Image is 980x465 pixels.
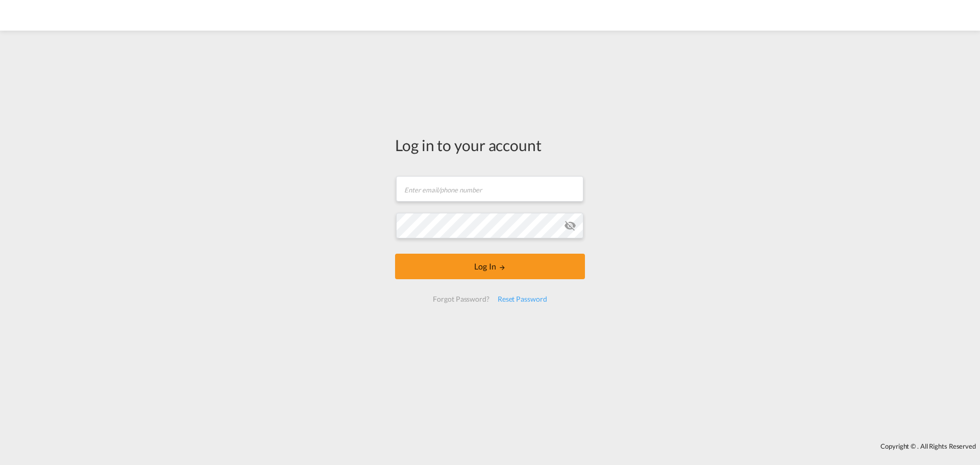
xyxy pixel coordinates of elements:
input: Enter email/phone number [396,176,583,202]
div: Log in to your account [395,134,585,156]
div: Forgot Password? [429,290,493,308]
md-icon: icon-eye-off [564,219,576,232]
div: Reset Password [494,290,551,308]
button: LOGIN [395,254,585,279]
